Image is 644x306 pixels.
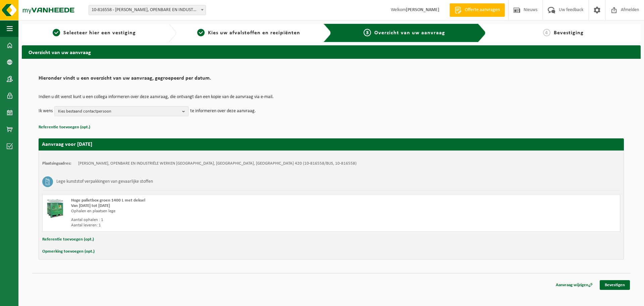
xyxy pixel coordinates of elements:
h2: Overzicht van uw aanvraag [22,45,641,58]
span: 4 [543,29,550,36]
span: Overzicht van uw aanvraag [374,30,445,36]
button: Referentie toevoegen (opt.) [39,123,90,132]
strong: [PERSON_NAME] [406,7,439,12]
strong: Plaatsingsadres: [42,161,71,166]
button: Opmerking toevoegen (opt.) [42,247,95,256]
button: Referentie toevoegen (opt.) [42,235,94,244]
a: Bevestigen [600,280,630,290]
span: 1 [53,29,60,36]
a: Aanvraag wijzigen [551,280,598,290]
span: 10-816558 - VICTOR PEETERS, OPENBARE EN INDUSTRIËLE WERKEN ANTWERPEN - ANTWERPEN [89,5,206,15]
strong: Aanvraag voor [DATE] [42,142,92,147]
span: Offerte aanvragen [463,7,501,13]
span: 3 [364,29,371,36]
a: Offerte aanvragen [449,3,505,17]
h3: Lege kunststof verpakkingen van gevaarlijke stoffen [56,176,153,187]
span: Selecteer hier een vestiging [63,30,136,36]
img: PB-HB-1400-HPE-GN-11.png [46,198,64,218]
h2: Hieronder vindt u een overzicht van uw aanvraag, gegroepeerd per datum. [39,76,624,85]
p: Ik wens [39,106,53,116]
span: Kies uw afvalstoffen en recipiënten [208,30,300,36]
a: 2Kies uw afvalstoffen en recipiënten [180,29,318,37]
span: 2 [197,29,205,36]
p: Indien u dit wenst kunt u een collega informeren over deze aanvraag, die ontvangt dan een kopie v... [39,95,624,99]
span: Kies bestaand contactpersoon [58,106,179,117]
div: Ophalen en plaatsen lege [71,209,357,214]
span: 10-816558 - VICTOR PEETERS, OPENBARE EN INDUSTRIËLE WERKEN ANTWERPEN - ANTWERPEN [89,5,206,15]
button: Kies bestaand contactpersoon [54,106,189,116]
strong: Van [DATE] tot [DATE] [71,204,110,208]
a: 1Selecteer hier een vestiging [25,29,163,37]
div: Aantal leveren: 1 [71,223,357,228]
div: Aantal ophalen : 1 [71,217,357,223]
td: [PERSON_NAME], OPENBARE EN INDUSTRIËLE WERKEN [GEOGRAPHIC_DATA], [GEOGRAPHIC_DATA], [GEOGRAPHIC_D... [78,161,357,166]
span: Bevestiging [554,30,584,36]
p: te informeren over deze aanvraag. [190,106,256,116]
span: Hoge palletbox groen 1400 L met deksel [71,198,145,203]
